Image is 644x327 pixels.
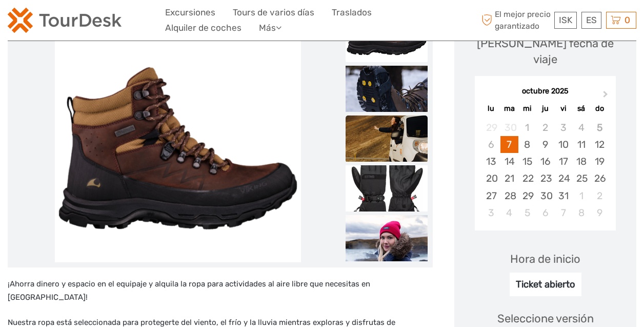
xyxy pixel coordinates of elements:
a: Excursiones [165,5,215,20]
div: Choose lunes, 27 de octubre de 2025 [482,187,500,204]
div: Not available sábado, 4 de octubre de 2025 [572,119,590,136]
div: Choose domingo, 12 de octubre de 2025 [590,136,608,153]
div: Choose viernes, 7 de noviembre de 2025 [554,204,572,221]
div: Choose miércoles, 22 de octubre de 2025 [518,170,536,187]
div: Choose martes, 21 de octubre de 2025 [500,170,518,187]
div: Not available jueves, 2 de octubre de 2025 [536,119,554,136]
div: Choose martes, 4 de noviembre de 2025 [500,204,518,221]
div: Choose lunes, 13 de octubre de 2025 [482,153,500,170]
div: month 2025-10 [478,119,612,221]
div: Choose lunes, 3 de noviembre de 2025 [482,204,500,221]
img: 120-15d4194f-c635-41b9-a512-a3cb382bfb57_logo_small.png [8,8,122,33]
div: Choose lunes, 20 de octubre de 2025 [482,170,500,187]
div: Choose sábado, 8 de noviembre de 2025 [572,204,590,221]
span: 0 [623,15,632,25]
div: Choose domingo, 9 de noviembre de 2025 [590,204,608,221]
div: ju [536,102,554,116]
p: ¡Ahorra dinero y espacio en el equipaje y alquila la ropa para actividades al aire libre que nece... [8,278,433,304]
div: Choose martes, 28 de octubre de 2025 [500,187,518,204]
div: Choose jueves, 30 de octubre de 2025 [536,187,554,204]
div: sá [572,102,590,116]
div: Choose miércoles, 29 de octubre de 2025 [518,187,536,204]
div: Not available viernes, 3 de octubre de 2025 [554,119,572,136]
div: Choose sábado, 18 de octubre de 2025 [572,153,590,170]
img: bcad7859764c4b099b242db4cd7f4b75_slider_thumbnail.png [346,165,428,211]
div: Not available martes, 30 de septiembre de 2025 [500,119,518,136]
div: octubre 2025 [475,86,616,97]
div: ma [500,102,518,116]
div: Ticket abierto [510,273,581,296]
img: 5176125913fc40a2af9aa3adf1ce4760_slider_thumbnail.png [346,116,428,162]
div: Not available lunes, 6 de octubre de 2025 [482,136,500,153]
div: Choose viernes, 10 de octubre de 2025 [554,136,572,153]
span: El mejor precio garantizado [479,9,552,31]
a: Traslados [332,5,372,20]
div: Hora de inicio [510,251,580,267]
div: Choose domingo, 2 de noviembre de 2025 [590,187,608,204]
div: Choose viernes, 31 de octubre de 2025 [554,187,572,204]
div: Choose jueves, 16 de octubre de 2025 [536,153,554,170]
div: do [590,102,608,116]
img: d3cb54799d254e9bbd44ff512bdbee18_main_slider.png [55,16,301,262]
div: Choose viernes, 24 de octubre de 2025 [554,170,572,187]
a: Alquiler de coches [165,21,241,35]
button: Next Month [598,89,615,105]
div: Choose domingo, 26 de octubre de 2025 [590,170,608,187]
a: Tours de varios días [233,5,314,20]
div: Choose sábado, 25 de octubre de 2025 [572,170,590,187]
div: Choose jueves, 23 de octubre de 2025 [536,170,554,187]
div: Choose sábado, 11 de octubre de 2025 [572,136,590,153]
div: Not available domingo, 5 de octubre de 2025 [590,119,608,136]
a: Más [259,21,281,35]
div: Choose domingo, 19 de octubre de 2025 [590,153,608,170]
div: Not available miércoles, 1 de octubre de 2025 [518,119,536,136]
div: Choose martes, 7 de octubre de 2025 [500,136,518,153]
div: Choose jueves, 9 de octubre de 2025 [536,136,554,153]
span: ISK [559,15,572,25]
div: lu [482,102,500,116]
div: Choose jueves, 6 de noviembre de 2025 [536,204,554,221]
div: vi [554,102,572,116]
div: Choose miércoles, 15 de octubre de 2025 [518,153,536,170]
img: 96f08c5cb27c41beb6f28ba1ccb44690_slider_thumbnail.png [346,215,428,261]
div: Choose miércoles, 8 de octubre de 2025 [518,136,536,153]
div: Choose viernes, 17 de octubre de 2025 [554,153,572,170]
div: [PERSON_NAME] fecha de viaje [465,35,626,68]
div: Choose miércoles, 5 de noviembre de 2025 [518,204,536,221]
div: Choose martes, 14 de octubre de 2025 [500,153,518,170]
div: Not available lunes, 29 de septiembre de 2025 [482,119,500,136]
div: ES [581,12,601,29]
div: Seleccione versión [497,311,594,326]
div: mi [518,102,536,116]
div: Choose sábado, 1 de noviembre de 2025 [572,187,590,204]
img: 1b42092270c14b6e993f4be39070f03d_slider_thumbnail.png [346,66,428,112]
